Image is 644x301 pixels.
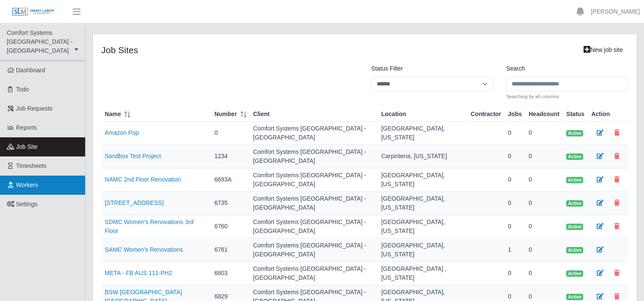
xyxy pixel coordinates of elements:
span: Active [566,224,583,230]
span: Timesheets [16,162,47,169]
h4: job sites [101,45,493,55]
span: Jobs [508,110,522,119]
td: 0 [504,192,525,215]
td: Comfort Systems [GEOGRAPHIC_DATA] - [GEOGRAPHIC_DATA] [250,239,378,262]
td: 0 [525,239,563,262]
a: META - FB AUS 111-PH2 [105,270,172,276]
td: Carpinteria, [US_STATE] [378,145,467,168]
td: [GEOGRAPHIC_DATA], [US_STATE] [378,168,467,192]
span: job site [16,143,38,150]
a: SAMC Women's Renovations [105,246,183,253]
td: 0 [525,145,563,168]
span: Number [215,110,237,119]
td: [GEOGRAPHIC_DATA], [US_STATE] [378,239,467,262]
a: Amazon Pop [105,129,139,136]
td: 0 [504,168,525,192]
td: 0 [504,145,525,168]
span: Active [566,130,583,137]
td: [GEOGRAPHIC_DATA] , [US_STATE] [378,262,467,285]
td: Comfort Systems [GEOGRAPHIC_DATA] - [GEOGRAPHIC_DATA] [250,122,378,145]
td: 0 [525,192,563,215]
td: 6693A [211,168,250,192]
td: [GEOGRAPHIC_DATA], [US_STATE] [378,192,467,215]
a: [STREET_ADDRESS] [105,199,163,206]
span: Headcount [529,110,559,119]
span: Client [253,110,270,119]
td: Comfort Systems [GEOGRAPHIC_DATA] - [GEOGRAPHIC_DATA] [250,145,378,168]
td: [GEOGRAPHIC_DATA], [US_STATE] [378,122,467,145]
td: 0 [211,122,250,145]
td: 6735 [211,192,250,215]
a: SDMC Women's Renovations 3rd Floor [105,219,194,234]
a: Sandbox Test Project [105,153,161,159]
span: Todo [16,86,29,93]
td: 1234 [211,145,250,168]
a: New job site [578,43,628,57]
span: Dashboard [16,67,46,74]
label: Status Filter [371,64,403,73]
td: 0 [525,215,563,239]
span: Action [591,110,610,119]
span: Contractor [471,110,501,119]
span: Active [566,294,583,301]
td: 0 [504,262,525,285]
span: Active [566,200,583,207]
td: 0 [525,122,563,145]
td: 1 [504,239,525,262]
span: Name [105,110,121,119]
td: 6760 [211,215,250,239]
td: Comfort Systems [GEOGRAPHIC_DATA] - [GEOGRAPHIC_DATA] [250,168,378,192]
span: Job Requests [16,105,53,112]
td: Comfort Systems [GEOGRAPHIC_DATA] - [GEOGRAPHIC_DATA] [250,192,378,215]
span: Location [381,110,406,119]
td: 6803 [211,262,250,285]
td: 0 [504,215,525,239]
span: Reports [16,124,37,131]
td: Comfort Systems [GEOGRAPHIC_DATA] - [GEOGRAPHIC_DATA] [250,215,378,239]
span: Workers [16,182,38,188]
span: Active [566,177,583,184]
span: Settings [16,201,38,207]
span: Status [566,110,584,119]
small: Searching by all columns [506,93,628,100]
a: NAMC 2nd Floor Renovation [105,176,181,183]
td: 0 [525,262,563,285]
span: Active [566,153,583,160]
span: Active [566,247,583,254]
span: Active [566,270,583,277]
td: Comfort Systems [GEOGRAPHIC_DATA] - [GEOGRAPHIC_DATA] [250,262,378,285]
td: 6761 [211,239,250,262]
td: 0 [504,122,525,145]
label: Search [506,64,525,73]
td: 0 [525,168,563,192]
img: SLM Logo [12,7,54,17]
td: [GEOGRAPHIC_DATA], [US_STATE] [378,215,467,239]
a: [PERSON_NAME] [591,7,640,16]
